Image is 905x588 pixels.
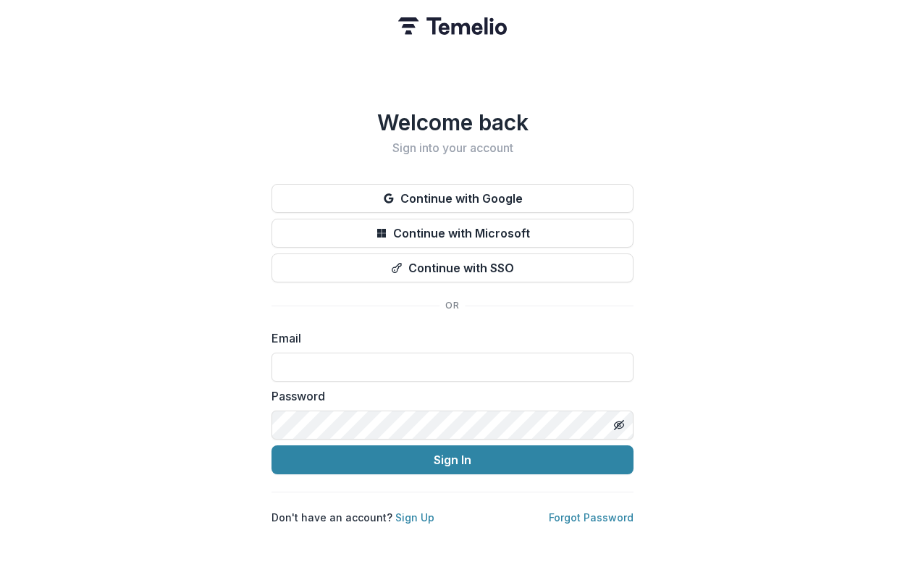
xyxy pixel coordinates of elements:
h2: Sign into your account [271,141,633,155]
button: Continue with Microsoft [271,219,633,248]
p: Don't have an account? [271,510,434,525]
label: Password [271,387,625,405]
button: Toggle password visibility [607,413,631,437]
h1: Welcome back [271,109,633,135]
button: Continue with SSO [271,253,633,282]
button: Continue with Google [271,184,633,213]
img: Temelio [398,17,507,35]
a: Sign Up [395,511,434,524]
label: Email [271,329,625,347]
a: Forgot Password [549,511,633,524]
button: Sign In [271,445,633,474]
